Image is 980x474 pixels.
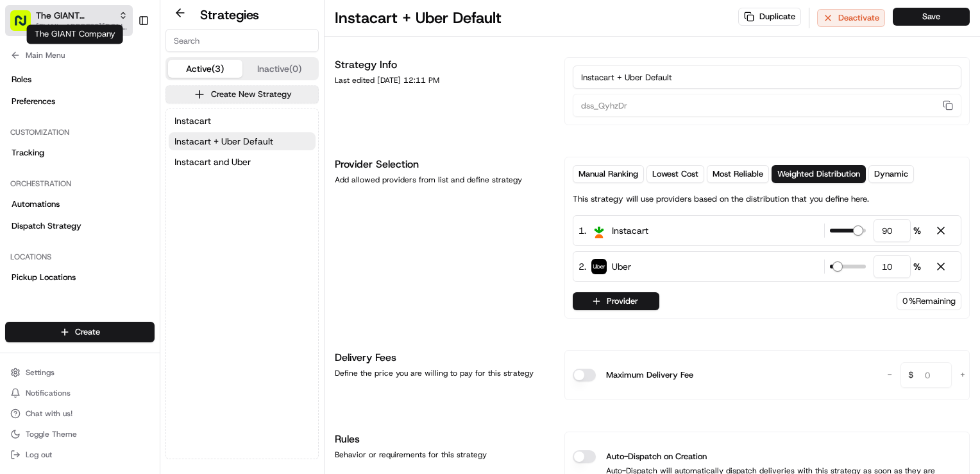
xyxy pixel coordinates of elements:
[5,69,155,90] a: Roles
[579,259,631,274] div: 2 .
[5,91,155,112] a: Preferences
[174,114,211,127] span: Instacart
[874,168,908,180] span: Dynamic
[579,168,638,180] span: Manual Ranking
[36,9,114,22] button: The GIANT Company
[335,57,549,73] h1: Strategy Info
[12,272,76,283] span: Pickup Locations
[169,112,316,130] button: Instacart
[26,450,52,460] span: Log out
[5,216,155,236] a: Dispatch Strategy
[169,132,316,150] button: Instacart + Uber Default
[5,46,155,64] button: Main Menu
[646,165,704,183] button: Lowest Cost
[707,165,769,183] button: Most Reliable
[44,123,210,136] div: Start new chat
[777,168,860,180] span: Weighted Distribution
[903,364,918,390] span: $
[573,292,659,310] button: Provider
[612,260,631,273] span: Uber
[90,217,155,227] a: Powered byPylon
[242,60,317,78] button: Inactive (0)
[5,405,155,423] button: Chat with us!
[200,6,259,24] h2: Strategies
[108,188,119,198] div: 💻
[44,136,162,146] div: We're available if you need us!
[591,259,607,274] img: profile_uber_ahold_partner.png
[817,9,885,27] button: Deactivate
[335,350,549,365] h1: Delivery Fees
[26,429,77,439] span: Toggle Theme
[573,165,644,183] button: Manual Ranking
[75,326,100,338] span: Create
[128,218,155,227] span: Pylon
[573,193,869,205] p: This strategy will use providers based on the distribution that you define here.
[335,175,549,185] div: Add allowed providers from list and define strategy
[168,60,242,78] button: Active (3)
[12,220,81,232] span: Dispatch Strategy
[12,74,31,85] span: Roles
[13,188,23,198] div: 📗
[579,224,648,238] div: 1 .
[13,123,36,146] img: 1736555255976-a54dd68f-1ca7-489b-9aae-adbdc363a1c4
[26,388,71,398] span: Notifications
[738,8,801,26] button: Duplicate
[26,408,72,419] span: Chat with us!
[5,143,155,163] a: Tracking
[5,322,155,342] button: Create
[12,96,55,107] span: Preferences
[5,425,155,443] button: Toggle Theme
[893,8,970,26] button: Save
[5,173,155,194] div: Orchestration
[103,181,211,204] a: 💻API Documentation
[772,165,866,183] button: Weighted Distribution
[5,194,155,215] a: Automations
[27,24,123,44] div: The GIANT Company
[5,446,155,464] button: Log out
[165,85,319,103] button: Create New Strategy
[5,247,155,267] div: Locations
[33,83,212,96] input: Clear
[335,368,549,378] div: Define the price you are willing to pay for this strategy
[612,224,648,237] span: Instacart
[913,260,921,273] span: %
[335,75,549,85] div: Last edited [DATE] 12:11 PM
[5,122,155,143] div: Customization
[606,369,693,382] label: Maximum Delivery Fee
[913,224,921,237] span: %
[335,450,549,460] div: Behavior or requirements for this strategy
[169,153,316,171] button: Instacart and Uber
[5,384,155,402] button: Notifications
[909,295,956,307] span: % Remaining
[36,22,128,32] button: [EMAIL_ADDRESS][DOMAIN_NAME]
[165,29,319,52] input: Search
[5,5,133,36] button: The GIANT Company[EMAIL_ADDRESS][DOMAIN_NAME]
[12,147,44,159] span: Tracking
[174,155,251,168] span: Instacart and Uber
[868,165,914,183] button: Dynamic
[26,186,98,199] span: Knowledge Base
[12,198,60,210] span: Automations
[121,186,206,199] span: API Documentation
[13,13,38,39] img: Nash
[335,157,549,172] h1: Provider Selection
[5,364,155,382] button: Settings
[591,223,607,238] img: profile_instacart_ahold_partner.png
[5,267,155,288] a: Pickup Locations
[652,168,698,180] span: Lowest Cost
[897,292,961,310] div: 0
[26,50,65,60] span: Main Menu
[335,432,549,447] h1: Rules
[13,51,233,72] p: Welcome 👋
[218,127,233,142] button: Start new chat
[8,181,103,204] a: 📗Knowledge Base
[713,168,763,180] span: Most Reliable
[26,367,55,378] span: Settings
[174,135,273,148] span: Instacart + Uber Default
